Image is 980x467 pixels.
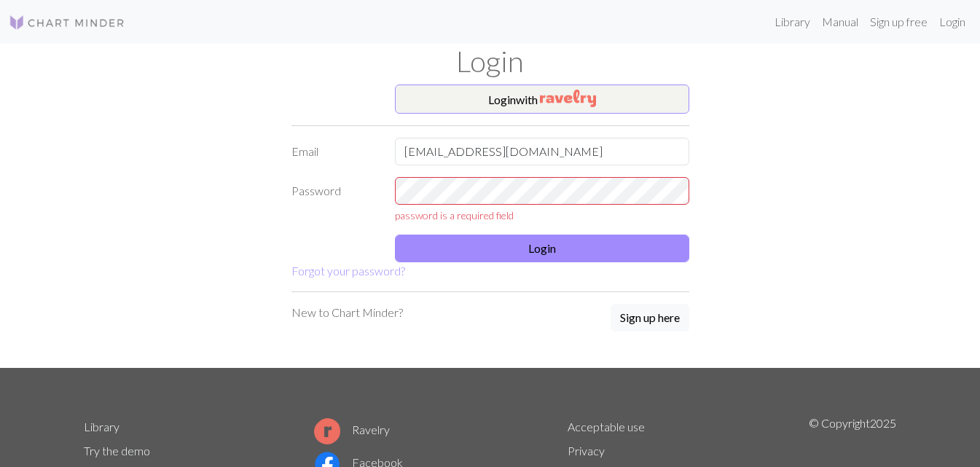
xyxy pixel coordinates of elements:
a: Library [769,7,816,36]
a: Ravelry [314,423,390,436]
a: Library [84,420,119,433]
button: Loginwith [395,85,689,114]
label: Password [283,177,387,223]
a: Sign up here [611,304,689,333]
a: Acceptable use [568,420,645,433]
a: Privacy [568,444,605,458]
img: Ravelry [540,90,596,107]
img: Ravelry logo [314,418,340,444]
a: Manual [816,7,864,36]
a: Forgot your password? [291,264,405,278]
button: Sign up here [611,304,689,331]
h1: Login [75,44,906,79]
button: Login [395,235,689,262]
p: New to Chart Minder? [291,304,403,321]
a: Try the demo [84,444,150,458]
a: Login [933,7,971,36]
img: Logo [9,14,125,31]
div: password is a required field [395,208,689,223]
a: Sign up free [864,7,933,36]
label: Email [283,138,387,165]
